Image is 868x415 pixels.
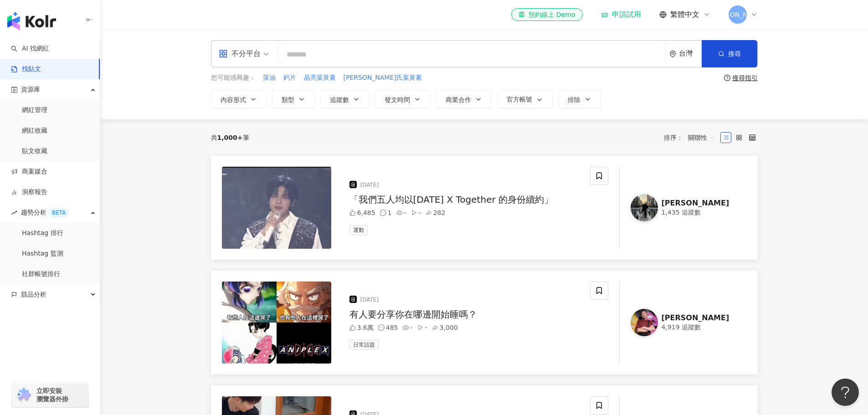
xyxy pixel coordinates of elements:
[222,282,342,364] div: post-image
[396,210,406,216] div: -
[497,90,553,108] button: 官方帳號
[211,134,249,141] div: 共 筆
[558,90,601,108] button: 排除
[619,167,747,249] a: KOL Avatar[PERSON_NAME]1,435 追蹤數
[11,167,47,176] a: 商案媒合
[219,49,228,58] span: appstore
[36,387,68,403] span: 立即安裝 瀏覽器外掛
[378,324,398,331] div: 485
[679,50,702,57] div: 台灣
[349,308,583,321] div: 有人要分享你在哪邊開始睡嗎？
[728,50,741,57] span: 搜尋
[360,296,379,304] div: [DATE]
[411,210,421,216] div: -
[732,74,758,82] div: 搜尋指引
[349,225,368,235] span: 運動
[601,10,641,19] a: 申請試用
[21,202,69,223] span: 趨勢分析
[48,208,69,217] div: BETA
[222,167,331,249] img: post-image
[343,73,422,83] button: [PERSON_NAME]氏葉黃素
[22,270,60,279] a: 社群帳號排行
[375,90,431,108] button: 發文時間
[568,96,580,103] span: 排除
[222,282,331,364] img: post-image
[344,73,422,82] span: [PERSON_NAME]氏葉黃素
[263,73,276,82] span: 藻油
[21,79,40,100] span: 資源庫
[436,90,492,108] button: 商業合作
[11,65,41,74] a: 找貼文
[662,198,736,208] div: [PERSON_NAME]
[378,324,385,331] span: message
[349,210,375,216] div: 6,485
[832,379,859,406] iframe: Help Scout Beacon - Open
[360,181,379,189] div: [DATE]
[349,340,379,350] span: 日常話題
[426,210,446,216] div: 282
[380,210,386,216] span: message
[417,324,427,331] div: -
[304,73,336,82] span: 晶亮葉黃素
[282,96,294,103] span: 類型
[511,8,582,21] a: 預約線上 Demo
[662,313,736,323] div: [PERSON_NAME]
[7,12,56,30] img: logo
[11,210,17,216] span: rise
[631,309,658,336] img: KOL Avatar
[211,73,256,82] span: 您可能感興趣：
[262,73,276,83] button: 藻油
[396,210,403,216] span: eye
[403,324,413,331] div: -
[21,284,46,305] span: 競品分析
[349,324,356,331] span: like
[446,96,471,103] span: 商業合作
[619,282,747,364] a: KOL Avatar[PERSON_NAME]4,919 追蹤數
[221,96,246,103] span: 內容形式
[670,10,699,20] span: 繁體中文
[330,96,349,103] span: 追蹤數
[222,167,342,249] div: post-image
[303,73,336,83] button: 晶亮葉黃素
[380,210,392,216] div: 1
[385,96,410,103] span: 發文時間
[283,73,296,82] span: 鈣片
[519,10,575,19] div: 預約線上 Demo
[272,90,315,108] button: 類型
[349,324,374,331] div: 3.6萬
[22,249,63,258] a: Hashtag 監測
[22,126,47,135] a: 網紅收藏
[702,40,757,67] button: 搜尋
[631,194,658,221] img: KOL Avatar
[12,383,88,407] a: chrome extension立即安裝 瀏覽器外掛
[349,210,356,216] span: like
[664,130,720,145] div: 排序：
[22,229,63,238] a: Hashtag 排行
[349,193,583,206] div: 「我們五人均以[DATE] X Together 的身份續約」
[22,147,47,156] a: 貼文收藏
[662,323,736,332] div: 4,919 追蹤數
[15,388,32,402] img: chrome extension
[211,90,267,108] button: 內容形式
[507,96,532,103] span: 官方帳號
[669,51,676,57] span: environment
[403,324,409,331] span: eye
[432,324,458,331] div: 3,000
[688,130,715,145] span: 關聯性
[11,188,47,197] a: 洞察報告
[22,106,47,115] a: 網紅管理
[711,10,764,20] span: [PERSON_NAME]
[283,73,297,83] button: 鈣片
[320,90,370,108] button: 追蹤數
[724,75,730,81] span: question-circle
[662,208,736,217] div: 1,435 追蹤數
[11,44,49,53] a: searchAI 找網紅
[219,46,261,61] div: 不分平台
[217,134,243,141] span: 1,000+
